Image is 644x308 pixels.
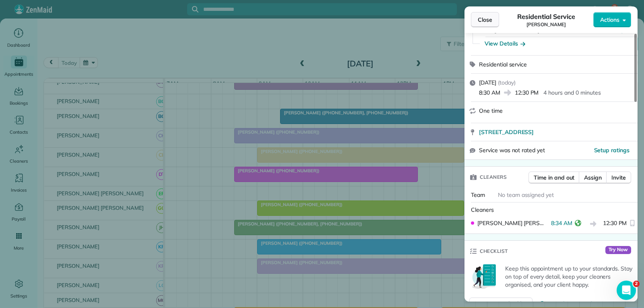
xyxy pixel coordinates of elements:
span: [DATE] [479,79,496,86]
span: 8:30 AM [479,89,500,97]
span: [STREET_ADDRESS] [479,128,534,136]
span: Invite [611,174,626,182]
button: Assign [579,172,607,184]
p: Keep this appointment up to your standards. Stay on top of every detail, keep your cleaners organ... [505,265,633,289]
p: 4 hours and 0 minutes [543,89,601,97]
span: Residential service [479,61,527,68]
iframe: Intercom live chat [617,281,636,300]
button: Setup ratings [594,146,630,154]
span: Try Now [605,246,631,254]
span: 12:30 PM [603,219,627,229]
span: Setup ratings [594,147,630,154]
span: Cleaners [480,173,507,181]
button: Time in and out [528,172,580,184]
span: Residential Service [517,12,575,21]
span: 12:30 PM [515,89,539,97]
button: Close [471,12,499,27]
span: Team [471,191,485,198]
span: Watch a 5 min demo [549,300,603,308]
span: Service was not rated yet [479,146,545,155]
span: Actions [600,16,619,24]
span: 2 [633,281,640,287]
button: Watch a 5 min demo [539,300,603,308]
span: No team assigned yet [498,191,554,198]
span: Close [478,16,492,24]
span: 8:34 AM [551,219,572,229]
span: One time [479,107,503,114]
a: [EMAIL_ADDRESS][PERSON_NAME][DOMAIN_NAME] [494,18,588,34]
span: Cleaners [471,206,494,213]
span: [PERSON_NAME] [PERSON_NAME] [477,219,548,227]
button: View Details [485,39,525,48]
span: Assign [584,174,602,182]
span: Checklist [480,247,508,255]
span: Assign a checklist [481,300,527,308]
span: ( today ) [498,79,516,86]
button: Invite [606,172,631,184]
a: [STREET_ADDRESS] [479,128,633,136]
span: Time in and out [534,174,574,182]
span: [PERSON_NAME] [526,21,566,28]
